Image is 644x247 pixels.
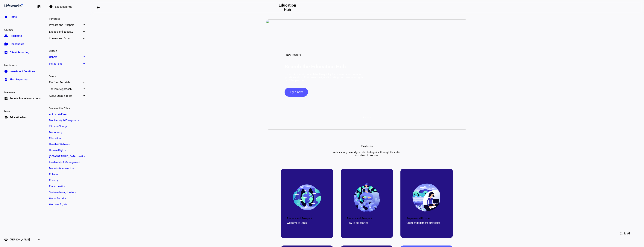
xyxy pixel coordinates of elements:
[2,49,43,56] a: bid_landscapeClient Reporting
[47,160,87,165] a: Leadership & Management
[47,166,87,171] a: Markets & Innovation
[49,191,76,194] span: Sustainable Agriculture
[96,5,100,10] mat-icon: arrow_backwards
[10,42,24,46] span: Households
[47,196,87,201] a: Water Security
[4,42,8,46] eth-mat-symbol: folder_copy
[49,113,66,116] span: Animal Welfare
[47,130,87,135] a: Democracy
[82,80,85,84] eth-mat-symbol: expand_more
[285,64,346,70] h1: Search the Education Hub
[82,94,85,98] eth-mat-symbol: expand_more
[49,4,53,9] mat-icon: school
[47,154,87,159] a: [DEMOGRAPHIC_DATA] Justice
[49,167,74,170] span: Markets & Innovation
[4,78,8,81] eth-mat-symbol: description
[49,197,66,200] span: Water Security
[55,5,72,8] div: Education Hub
[49,23,82,26] span: Prepare and Prospect
[287,221,327,224] div: Welcome to Ethic
[82,62,85,66] eth-mat-symbol: expand_more
[37,238,41,241] eth-mat-symbol: expand_more
[406,217,447,220] div: Prepare and Prospect
[47,54,87,60] a: Generalexpand_more
[37,5,41,9] eth-mat-symbol: left_panel_close
[47,178,87,183] a: Poverty
[276,3,299,12] h2: Education Hub
[2,27,43,32] div: Advisors
[49,137,61,140] span: Education
[49,131,62,134] span: Democracy
[82,87,85,91] eth-mat-symbol: expand_more
[47,105,87,111] div: Sustainability Pillars
[47,112,87,117] a: Animal Welfare
[49,88,82,91] span: The Ethic Approach
[10,115,27,119] span: Education Hub
[47,136,87,141] a: Education
[49,125,67,128] span: Climate Change
[49,155,85,158] span: [DEMOGRAPHIC_DATA] Justice
[82,55,85,59] eth-mat-symbol: expand_more
[4,50,8,54] eth-mat-symbol: bid_landscape
[47,190,87,195] a: Sustainable Agriculture
[49,185,65,188] span: Racial Justice
[2,108,43,114] div: Learn
[47,61,87,66] a: Institutionsexpand_more
[2,89,43,95] div: Operations
[47,124,87,129] a: Climate Change
[49,37,82,40] span: Convert and Grow
[285,73,365,82] div: Use our AI-enabled search tool to quickly find answers to common questions about Ethic, values-al...
[82,23,85,27] eth-mat-symbol: expand_more
[10,97,41,100] span: Submit Trade Instructions
[10,69,35,73] span: Investment Solutions
[352,182,382,212] img: 67c0a1a361bf038d2e293661_66d75062e6db20f9f8bea3a5_World%25203.png
[286,53,301,56] span: New Feature
[47,118,87,123] a: Biodiversity & Ecosystems
[47,172,87,177] a: Pollution
[347,221,387,224] div: How to get started
[49,55,82,58] span: General
[82,37,85,40] eth-mat-symbol: expand_more
[47,202,87,207] a: Women's Rights
[49,203,67,206] span: Women's Rights
[47,148,87,153] a: Human Rights
[47,48,87,53] div: Support
[47,184,87,189] a: Racial Justice
[4,69,8,73] eth-mat-symbol: pie_chart
[4,97,8,100] eth-mat-symbol: list_alt_add
[82,30,85,34] eth-mat-symbol: expand_more
[47,73,87,79] div: Topics
[615,229,635,238] button: Ethic AI
[49,30,82,33] span: Engage and Educate
[10,78,28,81] span: Firm Reporting
[412,183,441,212] img: 67c0a1a3dd398c4549a83ca6_663e60d4891242c5d6cd46be_final-office.png
[620,229,630,238] span: Ethic AI
[10,34,22,38] span: Prospects
[49,94,82,97] span: About Sustainability
[4,34,8,38] eth-mat-symbol: group
[49,62,82,65] span: Institutions
[49,149,66,152] span: Human Rights
[347,217,387,220] div: Prepare and Prospect
[10,50,29,54] span: Client Reporting
[406,221,447,224] div: Client engagement strategies
[2,40,43,48] a: folder_copyHouseholds
[49,81,82,84] span: Platform Tutorials
[4,115,8,119] eth-mat-symbol: school
[49,161,80,164] span: Leadership & Management
[49,173,59,176] span: Pollution
[2,32,43,40] a: groupProspects
[2,76,43,83] a: descriptionFirm Reporting
[4,238,8,241] eth-mat-symbol: account_circle
[49,119,79,122] span: Biodiversity & Ecosystems
[292,183,322,212] img: 67c0a1a41fd1db2665af57fe_663e60d4891242c5d6cd469c_final-earth.png
[290,88,303,97] span: Try it now
[2,13,43,21] a: homeHome
[10,238,30,241] span: [PERSON_NAME]
[47,16,87,21] div: Playbooks
[287,217,327,220] div: Prepare and Prospect
[285,88,308,97] button: Try it now
[2,62,43,67] div: Investments
[49,143,70,146] span: Health & Wellness
[47,142,87,147] a: Health & Wellness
